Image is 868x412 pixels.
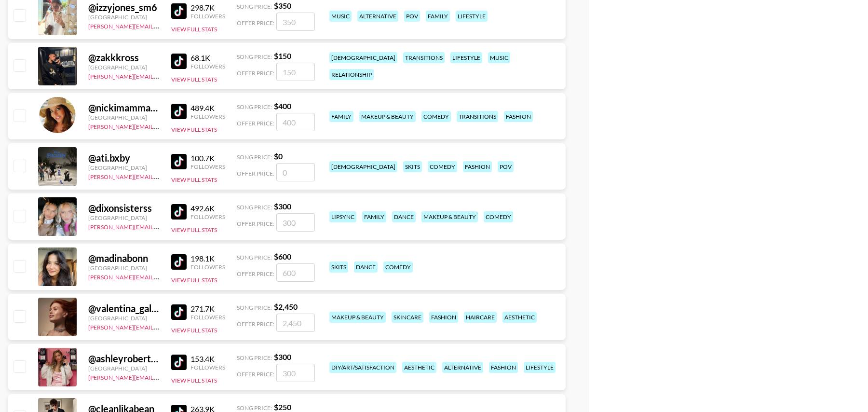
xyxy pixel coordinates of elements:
[190,163,225,170] div: Followers
[190,263,225,271] div: Followers
[276,314,315,332] input: 2,450
[171,176,217,183] button: View Full Stats
[357,11,398,22] div: alternative
[88,164,160,171] div: [GEOGRAPHIC_DATA]
[88,252,160,264] div: @ madinabonn
[190,304,225,314] div: 271.7K
[237,404,272,412] span: Song Price:
[171,26,217,33] button: View Full Stats
[88,152,160,164] div: @ ati.bxby
[456,11,488,22] div: lifestyle
[403,52,445,63] div: transitions
[383,261,413,273] div: comedy
[88,121,231,130] a: [PERSON_NAME][EMAIL_ADDRESS][DOMAIN_NAME]
[237,103,272,110] span: Song Price:
[274,302,298,311] strong: $ 2,450
[88,64,160,71] div: [GEOGRAPHIC_DATA]
[88,372,231,381] a: [PERSON_NAME][EMAIL_ADDRESS][DOMAIN_NAME]
[276,364,315,382] input: 300
[359,111,416,122] div: makeup & beauty
[190,13,225,20] div: Followers
[237,371,274,378] span: Offer Price:
[190,204,225,213] div: 492.6K
[88,52,160,64] div: @ zakkkross
[237,120,274,127] span: Offer Price:
[190,314,225,321] div: Followers
[450,52,482,63] div: lifestyle
[237,3,272,10] span: Song Price:
[329,362,396,373] div: diy/art/satisfaction
[237,53,272,60] span: Song Price:
[88,322,231,331] a: [PERSON_NAME][EMAIL_ADDRESS][DOMAIN_NAME]
[237,270,274,277] span: Offer Price:
[276,213,315,232] input: 300
[190,153,225,163] div: 100.7K
[276,63,315,81] input: 150
[88,302,160,315] div: @ valentina_galassi
[190,3,225,13] div: 298.7K
[88,365,160,372] div: [GEOGRAPHIC_DATA]
[392,211,416,222] div: dance
[329,11,352,22] div: music
[190,364,225,371] div: Followers
[190,254,225,263] div: 198.1K
[274,151,283,161] strong: $ 0
[502,312,537,323] div: aesthetic
[171,276,217,284] button: View Full Stats
[88,21,231,30] a: [PERSON_NAME][EMAIL_ADDRESS][DOMAIN_NAME]
[504,111,533,122] div: fashion
[171,104,187,119] img: TikTok
[274,101,291,110] strong: $ 400
[276,263,315,282] input: 600
[171,226,217,233] button: View Full Stats
[429,312,458,323] div: fashion
[498,161,514,172] div: pov
[402,362,436,373] div: aesthetic
[426,11,450,22] div: family
[88,353,160,365] div: @ ashleyrobertsphotos
[190,53,225,63] div: 68.1K
[88,315,160,322] div: [GEOGRAPHIC_DATA]
[171,3,187,19] img: TikTok
[88,14,160,21] div: [GEOGRAPHIC_DATA]
[237,19,274,27] span: Offer Price:
[88,272,231,281] a: [PERSON_NAME][EMAIL_ADDRESS][DOMAIN_NAME]
[190,63,225,70] div: Followers
[171,76,217,83] button: View Full Stats
[488,52,510,63] div: music
[276,13,315,31] input: 350
[88,114,160,121] div: [GEOGRAPHIC_DATA]
[237,320,274,328] span: Offer Price:
[428,161,457,172] div: comedy
[274,1,291,10] strong: $ 350
[403,161,422,172] div: skits
[524,362,556,373] div: lifestyle
[276,163,315,181] input: 0
[404,11,420,22] div: pov
[237,354,272,361] span: Song Price:
[88,1,160,14] div: @ izzyjones_sm6
[274,51,291,60] strong: $ 150
[171,54,187,69] img: TikTok
[237,304,272,311] span: Song Price:
[464,312,497,323] div: haircare
[171,154,187,169] img: TikTok
[354,261,378,273] div: dance
[442,362,483,373] div: alternative
[237,153,272,161] span: Song Price:
[88,221,231,231] a: [PERSON_NAME][EMAIL_ADDRESS][DOMAIN_NAME]
[274,352,291,361] strong: $ 300
[421,111,451,122] div: comedy
[421,211,478,222] div: makeup & beauty
[237,254,272,261] span: Song Price:
[276,113,315,131] input: 400
[171,304,187,320] img: TikTok
[392,312,423,323] div: skincare
[88,264,160,272] div: [GEOGRAPHIC_DATA]
[171,355,187,370] img: TikTok
[274,202,291,211] strong: $ 300
[463,161,492,172] div: fashion
[237,170,274,177] span: Offer Price:
[88,102,160,114] div: @ nickimammasol
[489,362,518,373] div: fashion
